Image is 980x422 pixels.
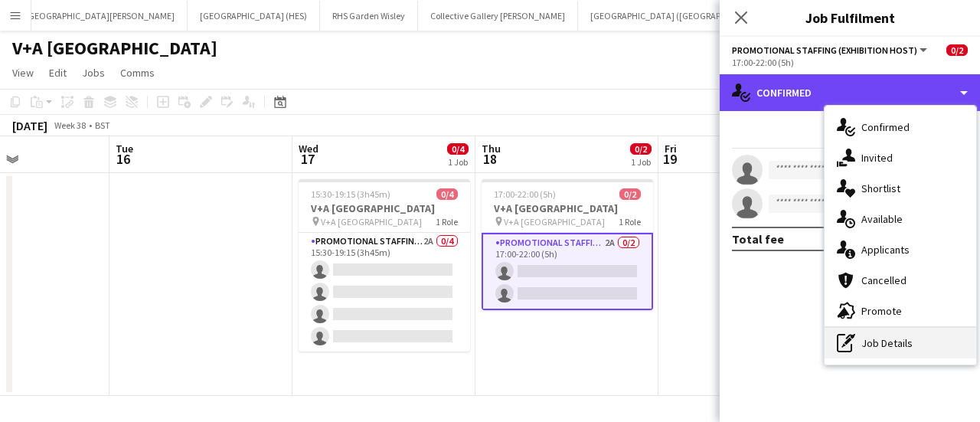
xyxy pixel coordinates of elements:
a: Jobs [76,63,111,83]
span: 17:00-22:00 (5h) [494,188,556,200]
span: View [12,66,34,80]
span: Thu [482,142,501,155]
app-job-card: 15:30-19:15 (3h45m)0/4V+A [GEOGRAPHIC_DATA] V+A [GEOGRAPHIC_DATA]1 RolePromotional Staffing (Exhi... [299,179,470,352]
span: V+A [GEOGRAPHIC_DATA] [504,216,605,227]
span: 0/4 [436,188,458,200]
div: 17:00-22:00 (5h) [732,57,968,68]
div: BST [95,119,110,131]
div: Invited [825,142,976,173]
div: Confirmed [720,74,980,111]
button: [GEOGRAPHIC_DATA][PERSON_NAME] [13,1,188,31]
h3: Job Fulfilment [720,8,980,28]
span: Comms [120,66,155,80]
app-card-role: Promotional Staffing (Exhibition Host)2A0/415:30-19:15 (3h45m) [299,233,470,352]
app-card-role: Promotional Staffing (Exhibition Host)2A0/217:00-22:00 (5h) [482,233,653,310]
span: V+A [GEOGRAPHIC_DATA] [321,216,422,227]
span: 0/2 [946,44,968,56]
span: Tue [116,142,133,155]
span: 0/2 [630,143,652,155]
button: [GEOGRAPHIC_DATA] (HES) [188,1,320,31]
div: 1 Job [631,156,651,168]
a: View [6,63,40,83]
div: Cancelled [825,265,976,296]
span: 1 Role [619,216,641,227]
span: Fri [665,142,677,155]
a: Comms [114,63,161,83]
div: Job Details [825,328,976,358]
span: Promotional Staffing (Exhibition Host) [732,44,917,56]
span: 16 [113,150,133,168]
div: Confirmed [825,112,976,142]
span: Edit [49,66,67,80]
span: 18 [479,150,501,168]
h1: V+A [GEOGRAPHIC_DATA] [12,37,217,60]
span: 15:30-19:15 (3h45m) [311,188,390,200]
span: Week 38 [51,119,89,131]
button: [GEOGRAPHIC_DATA] ([GEOGRAPHIC_DATA]) [578,1,779,31]
div: Total fee [732,231,784,247]
button: Collective Gallery [PERSON_NAME] [418,1,578,31]
span: 0/4 [447,143,469,155]
div: Available [825,204,976,234]
span: 1 Role [436,216,458,227]
button: RHS Garden Wisley [320,1,418,31]
div: Shortlist [825,173,976,204]
app-job-card: 17:00-22:00 (5h)0/2V+A [GEOGRAPHIC_DATA] V+A [GEOGRAPHIC_DATA]1 RolePromotional Staffing (Exhibit... [482,179,653,310]
span: Jobs [82,66,105,80]
div: [DATE] [12,118,47,133]
button: Promotional Staffing (Exhibition Host) [732,44,929,56]
div: 1 Job [448,156,468,168]
span: 17 [296,150,318,168]
div: Promote [825,296,976,326]
span: Wed [299,142,318,155]
span: 0/2 [619,188,641,200]
div: Applicants [825,234,976,265]
h3: V+A [GEOGRAPHIC_DATA] [482,201,653,215]
a: Edit [43,63,73,83]
h3: V+A [GEOGRAPHIC_DATA] [299,201,470,215]
span: 19 [662,150,677,168]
